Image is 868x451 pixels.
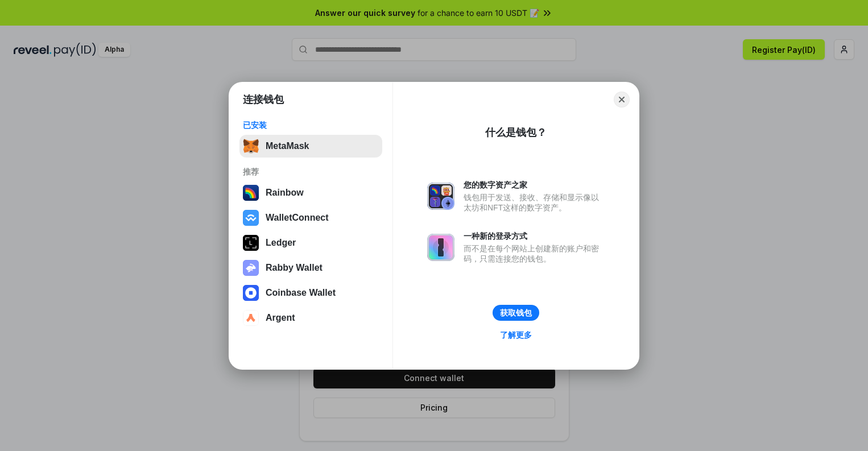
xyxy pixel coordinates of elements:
div: 了解更多 [500,330,532,340]
div: 推荐 [243,167,379,177]
div: Argent [266,313,295,323]
button: Coinbase Wallet [239,282,382,304]
button: 获取钱包 [493,305,539,321]
div: 已安装 [243,120,379,130]
div: MetaMask [266,141,309,151]
div: Rabby Wallet [266,263,323,273]
img: svg+xml,%3Csvg%20xmlns%3D%22http%3A%2F%2Fwww.w3.org%2F2000%2Fsvg%22%20fill%3D%22none%22%20viewBox... [427,234,454,261]
img: svg+xml,%3Csvg%20xmlns%3D%22http%3A%2F%2Fwww.w3.org%2F2000%2Fsvg%22%20fill%3D%22none%22%20viewBox... [243,260,259,276]
img: svg+xml,%3Csvg%20width%3D%22120%22%20height%3D%22120%22%20viewBox%3D%220%200%20120%20120%22%20fil... [243,185,259,201]
img: svg+xml,%3Csvg%20fill%3D%22none%22%20height%3D%2233%22%20viewBox%3D%220%200%2035%2033%22%20width%... [243,138,259,154]
button: Close [614,92,630,107]
div: 获取钱包 [500,308,532,318]
div: 钱包用于发送、接收、存储和显示像以太坊和NFT这样的数字资产。 [464,192,605,213]
div: WalletConnect [266,213,329,223]
div: Rainbow [266,188,304,198]
div: 而不是在每个网站上创建新的账户和密码，只需连接您的钱包。 [464,243,605,264]
button: MetaMask [239,135,382,158]
div: 一种新的登录方式 [464,231,605,241]
a: 了解更多 [493,328,539,342]
img: svg+xml,%3Csvg%20width%3D%2228%22%20height%3D%2228%22%20viewBox%3D%220%200%2028%2028%22%20fill%3D... [243,285,259,301]
img: svg+xml,%3Csvg%20width%3D%2228%22%20height%3D%2228%22%20viewBox%3D%220%200%2028%2028%22%20fill%3D... [243,210,259,226]
img: svg+xml,%3Csvg%20width%3D%2228%22%20height%3D%2228%22%20viewBox%3D%220%200%2028%2028%22%20fill%3D... [243,310,259,326]
button: Argent [239,307,382,329]
button: Rabby Wallet [239,256,382,279]
div: Coinbase Wallet [266,288,336,298]
button: Rainbow [239,181,382,204]
button: Ledger [239,231,382,254]
img: svg+xml,%3Csvg%20xmlns%3D%22http%3A%2F%2Fwww.w3.org%2F2000%2Fsvg%22%20fill%3D%22none%22%20viewBox... [427,183,454,210]
img: svg+xml,%3Csvg%20xmlns%3D%22http%3A%2F%2Fwww.w3.org%2F2000%2Fsvg%22%20width%3D%2228%22%20height%3... [243,235,259,251]
div: 什么是钱包？ [485,126,547,139]
div: Ledger [266,238,296,248]
div: 您的数字资产之家 [464,180,605,190]
button: WalletConnect [239,206,382,229]
h1: 连接钱包 [243,93,284,106]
